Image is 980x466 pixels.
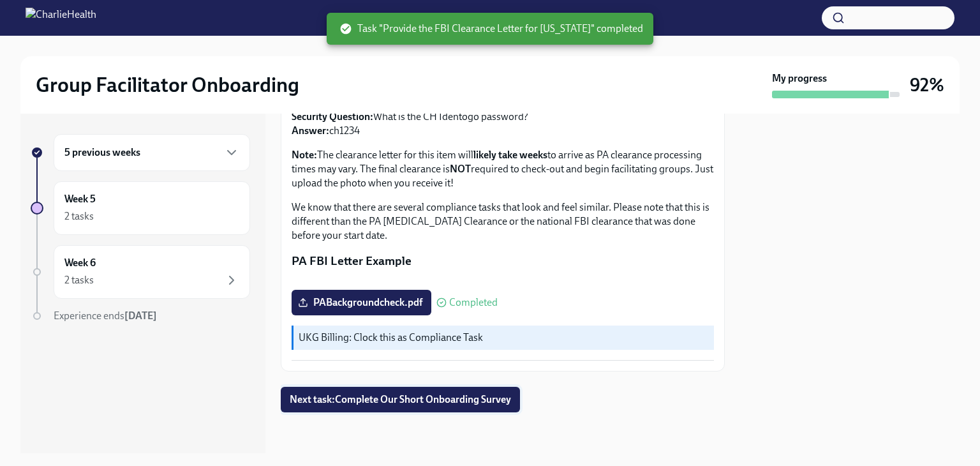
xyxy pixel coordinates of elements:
strong: My progress [772,71,827,86]
h6: 5 previous weeks [64,146,140,160]
strong: Note: [292,149,317,161]
p: UKG Billing: Clock this as Compliance Task [299,331,709,345]
p: We know that there are several compliance tasks that look and feel similar. Please note that this... [292,200,714,243]
strong: likely take weeks [473,149,547,161]
span: PABackgroundcheck.pdf [301,296,422,309]
strong: NOT [450,163,471,175]
span: Experience ends [54,310,157,322]
div: 2 tasks [64,209,94,223]
p: PA FBI Letter Example [292,253,714,269]
a: Week 52 tasks [31,181,250,235]
span: Task "Provide the FBI Clearance Letter for [US_STATE]" completed [339,22,643,36]
h6: Week 5 [64,192,96,206]
div: 2 tasks [64,273,94,287]
div: 5 previous weeks [54,134,250,171]
span: Completed [449,297,498,308]
label: PABackgroundcheck.pdf [292,290,431,315]
span: Next task : Complete Our Short Onboarding Survey [290,393,511,406]
p: The clearance letter for this item will to arrive as PA clearance processing times may vary. The ... [292,148,714,190]
img: CharlieHealth [26,8,96,28]
a: Week 62 tasks [31,245,250,299]
strong: [DATE] [124,310,157,322]
button: Next task:Complete Our Short Onboarding Survey [281,387,520,412]
strong: Security Question: [292,110,373,123]
h3: 92% [910,73,944,96]
p: What is the CH Identogo password? ch1234 [292,96,714,138]
h6: Week 6 [64,256,96,270]
strong: Answer: [292,124,329,137]
h2: Group Facilitator Onboarding [36,72,299,98]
